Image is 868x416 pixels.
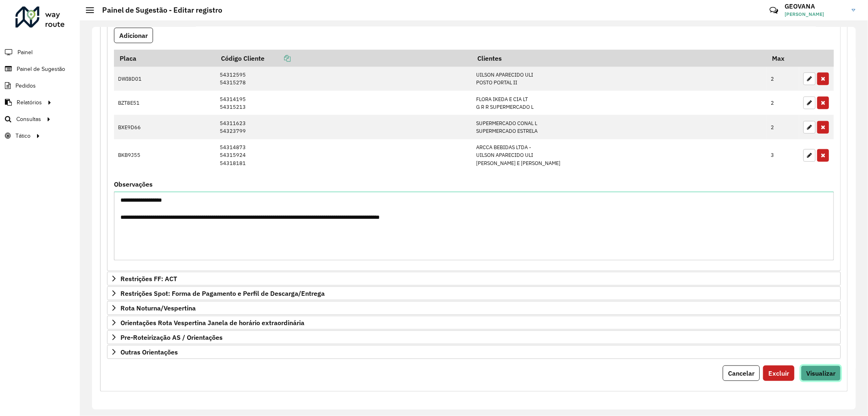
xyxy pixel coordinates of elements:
[107,330,841,344] a: Pre-Roteirização AS / Orientações
[107,345,841,359] a: Outras Orientações
[767,139,799,172] td: 3
[94,6,222,15] h2: Painel de Sugestão - Editar registro
[785,2,846,10] h3: GEOVANA
[17,65,65,73] span: Painel de Sugestão
[120,305,196,311] span: Rota Noturna/Vespertina
[120,275,177,282] span: Restrições FF: ACT
[120,349,178,355] span: Outras Orientações
[768,369,789,377] span: Excluir
[114,67,215,91] td: DWI8D01
[472,91,766,115] td: FLORA IKEDA E CIA LT G R R SUPERMERCADO L
[15,81,36,90] span: Pedidos
[767,67,799,91] td: 2
[472,115,766,139] td: SUPERMERCADO CONAL L SUPERMERCADO ESTRELA
[120,319,304,326] span: Orientações Rota Vespertina Janela de horário extraordinária
[765,2,783,19] a: Contato Rápido
[806,369,835,377] span: Visualizar
[215,139,472,172] td: 54314873 54315924 54318181
[215,91,472,115] td: 54314195 54315213
[107,301,841,315] a: Rota Noturna/Vespertina
[15,132,31,140] span: Tático
[120,290,325,297] span: Restrições Spot: Forma de Pagamento e Perfil de Descarga/Entrega
[215,115,472,139] td: 54311623 54323799
[114,139,215,172] td: BKB9J55
[767,115,799,139] td: 2
[107,316,841,330] a: Orientações Rota Vespertina Janela de horário extraordinária
[120,334,223,341] span: Pre-Roteirização AS / Orientações
[215,50,472,67] th: Código Cliente
[728,369,754,377] span: Cancelar
[114,91,215,115] td: BZT8E51
[17,48,33,57] span: Painel
[114,179,153,189] label: Observações
[767,91,799,115] td: 2
[767,50,799,67] th: Max
[107,286,841,300] a: Restrições Spot: Forma de Pagamento e Perfil de Descarga/Entrega
[17,98,42,107] span: Relatórios
[265,54,291,62] a: Copiar
[107,272,841,286] a: Restrições FF: ACT
[763,365,794,381] button: Excluir
[114,115,215,139] td: BXE9D66
[16,115,41,123] span: Consultas
[785,11,846,18] span: [PERSON_NAME]
[801,365,841,381] button: Visualizar
[215,67,472,91] td: 54312595 54315278
[472,139,766,172] td: ARCCA BEBIDAS LTDA - UILSON APARECIDO ULI [PERSON_NAME] E [PERSON_NAME]
[114,28,153,43] button: Adicionar
[723,365,760,381] button: Cancelar
[114,50,215,67] th: Placa
[472,67,766,91] td: UILSON APARECIDO ULI POSTO PORTAL II
[472,50,766,67] th: Clientes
